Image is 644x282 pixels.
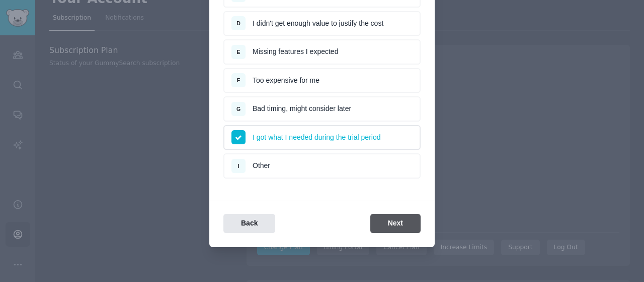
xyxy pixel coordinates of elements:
span: I [238,163,239,169]
button: Next [370,214,421,234]
span: F [237,77,240,83]
span: G [236,106,240,112]
button: Back [223,214,275,234]
span: D [236,20,240,26]
span: E [236,49,240,55]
